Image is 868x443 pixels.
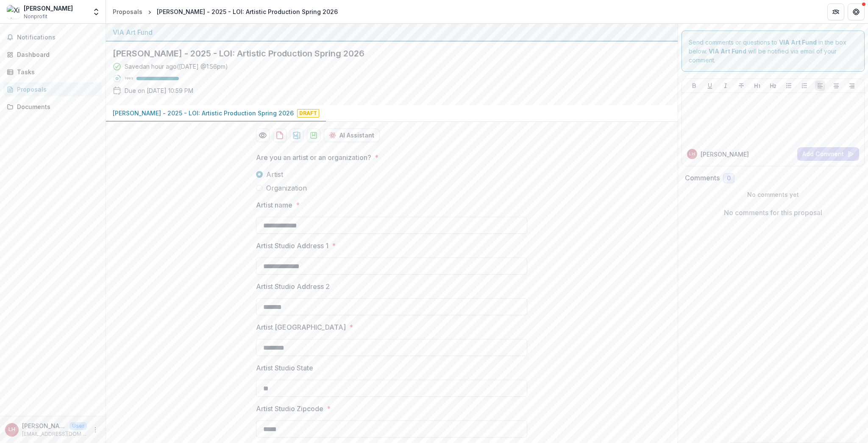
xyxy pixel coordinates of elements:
button: Open entity switcher [90,3,102,20]
span: Nonprofit [24,13,47,20]
div: Dashboard [17,50,95,59]
a: Documents [3,100,102,114]
div: Send comments or questions to in the box below. will be notified via email of your comment. [682,31,865,72]
p: User [70,422,87,430]
p: [PERSON_NAME] [701,150,749,159]
button: download-proposal [290,129,303,142]
a: Tasks [3,65,102,79]
button: Heading 2 [768,81,778,91]
span: 0 [727,175,731,182]
p: [PERSON_NAME] - 2025 - LOI: Artistic Production Spring 2026 [113,109,294,118]
div: Documents [17,102,95,111]
p: Artist Studio Zipcode [256,404,323,414]
button: Heading 1 [752,81,762,91]
button: Italicize [721,81,731,91]
button: Ordered List [799,81,810,91]
div: Tasks [17,67,95,76]
p: Due on [DATE] 10:59 PM [125,86,193,95]
img: Xiying Yang [7,5,20,19]
a: Proposals [109,6,146,18]
button: Underline [705,81,715,91]
button: Bold [689,81,699,91]
p: [EMAIL_ADDRESS][DOMAIN_NAME] [22,430,87,438]
span: Notifications [17,34,99,41]
button: Preview 2e912b00-3dcf-4b8c-8026-d00f8797e99b-0.pdf [256,129,270,142]
p: 100 % [125,76,133,81]
strong: VIA Art Fund [709,48,746,55]
button: Get Help [848,3,865,20]
button: Align Center [831,81,841,91]
button: Strike [736,81,746,91]
button: Align Left [815,81,825,91]
a: Dashboard [3,48,102,62]
div: Proposals [113,7,142,16]
div: VIA Art Fund [113,27,671,37]
h2: [PERSON_NAME] - 2025 - LOI: Artistic Production Spring 2026 [113,48,657,59]
p: Artist Studio State [256,363,313,373]
div: [PERSON_NAME] - 2025 - LOI: Artistic Production Spring 2026 [157,7,338,16]
nav: breadcrumb [109,6,341,18]
p: Artist name [256,200,292,210]
div: Saved an hour ago ( [DATE] @ 1:56pm ) [125,62,228,71]
button: download-proposal [273,129,287,142]
button: Bullet List [784,81,794,91]
p: No comments for this proposal [724,207,822,218]
div: [PERSON_NAME] [24,4,73,13]
p: Artist Studio Address 1 [256,241,328,251]
h2: Comments [685,174,720,182]
a: Proposals [3,82,102,96]
p: No comments yet [685,190,862,199]
button: More [90,425,100,435]
p: Are you an artist or an organization? [256,152,371,163]
p: Artist Studio Address 2 [256,281,330,292]
strong: VIA Art Fund [779,39,817,46]
p: [PERSON_NAME] [22,421,66,430]
span: Organization [266,183,307,193]
div: Lily Honglei [689,152,695,156]
span: Artist [266,169,283,179]
p: Artist [GEOGRAPHIC_DATA] [256,322,346,332]
button: download-proposal [307,129,320,142]
span: Draft [297,109,319,118]
button: AI Assistant [324,129,380,142]
button: Add Comment [797,147,859,161]
button: Partners [827,3,844,20]
button: Notifications [3,31,102,44]
div: Proposals [17,85,95,94]
button: Align Right [847,81,857,91]
div: Lily Honglei [8,427,15,432]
